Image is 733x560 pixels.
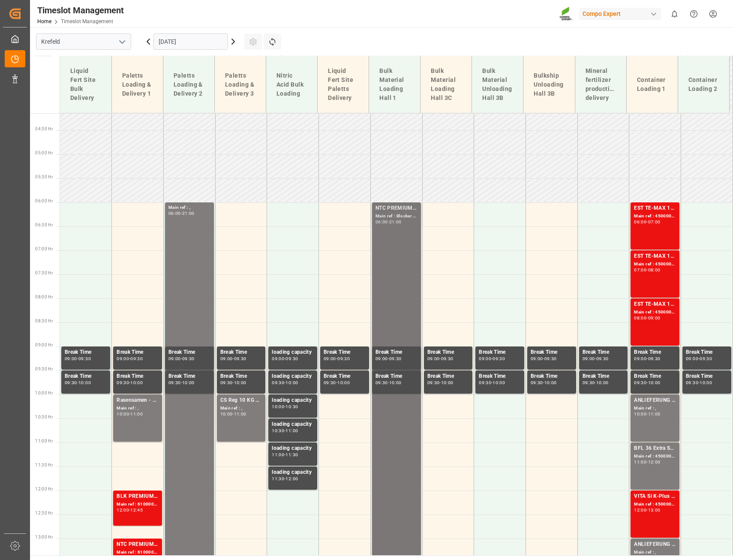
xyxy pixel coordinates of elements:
[634,549,676,556] div: Main ref : ,
[37,4,124,17] div: Timeslot Management
[35,223,53,227] span: 06:30 Hr
[35,391,53,395] span: 10:00 Hr
[648,316,661,320] div: 09:00
[648,268,661,272] div: 08:00
[427,348,469,357] div: Break Time
[596,357,609,361] div: 09:30
[168,211,181,215] div: 06:00
[65,381,77,385] div: 09:30
[634,453,676,460] div: Main ref : 4500000627, 2000000544
[129,357,130,361] div: -
[427,372,469,381] div: Break Time
[646,316,648,320] div: -
[579,6,665,22] button: Compo Expert
[389,220,402,224] div: 21:00
[685,72,722,97] div: Container Loading 2
[479,357,491,361] div: 09:00
[284,357,285,361] div: -
[493,357,505,361] div: 09:30
[35,126,53,131] span: 04:30 Hr
[684,4,703,24] button: Help Center
[646,381,648,385] div: -
[646,357,648,361] div: -
[77,381,78,385] div: -
[129,381,130,385] div: -
[35,367,53,371] span: 09:30 Hr
[544,381,557,385] div: 10:00
[324,63,362,106] div: Liquid Fert Site Paletts Delivery
[665,4,684,24] button: show 0 new notifications
[634,204,676,213] div: EST TE-MAX 11-48 20kg (x45) ES, PT MTO
[65,357,77,361] div: 09:00
[441,357,454,361] div: 09:30
[117,508,129,512] div: 12:00
[376,381,388,385] div: 09:30
[36,33,131,50] input: Type to search/select
[634,316,646,320] div: 08:00
[648,381,661,385] div: 10:00
[595,381,596,385] div: -
[220,412,233,416] div: 10:00
[272,372,314,381] div: loading capacity
[168,381,181,385] div: 09:30
[531,381,543,385] div: 09:30
[336,357,337,361] div: -
[634,348,676,357] div: Break Time
[583,357,595,361] div: 09:00
[582,63,619,106] div: Mineral fertilizer production delivery
[579,8,661,20] div: Compo Expert
[427,357,440,361] div: 09:00
[129,508,130,512] div: -
[130,508,143,512] div: 12:45
[634,261,676,268] div: Main ref : 4500000956, 2000000378
[531,357,543,361] div: 09:00
[427,381,440,385] div: 09:30
[479,348,521,357] div: Break Time
[389,357,402,361] div: 09:30
[117,492,159,501] div: BLK PREMIUM [DATE] 25kg(x40)D,EN,PL,FNLNTC PREMIUM [DATE]+3+TE 600kg BBNTC PREMIUM [DATE] 25kg (x...
[220,381,233,385] div: 09:30
[220,405,262,412] div: Main ref : ,
[285,453,298,457] div: 11:30
[389,381,402,385] div: 10:00
[648,357,661,361] div: 09:30
[427,63,465,106] div: Bulk Material Loading Hall 3C
[376,63,413,106] div: Bulk Material Loading Hall 1
[272,453,284,457] div: 11:00
[648,508,661,512] div: 13:00
[583,381,595,385] div: 09:30
[559,6,573,21] img: Screenshot%202023-09-29%20at%2010.02.21.png_1712312052.png
[634,372,676,381] div: Break Time
[273,68,310,102] div: Nitric Acid Bulk Loading
[648,460,661,464] div: 12:00
[634,252,676,261] div: EST TE-MAX 11-48 20kg (x45) ES, PT MTO
[700,381,712,385] div: 10:00
[117,381,129,385] div: 09:30
[439,357,441,361] div: -
[67,63,105,106] div: Liquid Fert Site Bulk Delivery
[700,357,712,361] div: 09:30
[583,372,625,381] div: Break Time
[698,381,700,385] div: -
[130,381,143,385] div: 10:00
[531,348,573,357] div: Break Time
[168,357,181,361] div: 09:00
[634,357,646,361] div: 09:00
[35,415,53,419] span: 10:30 Hr
[285,381,298,385] div: 10:00
[35,511,53,515] span: 12:30 Hr
[388,357,389,361] div: -
[376,213,418,220] div: Main ref : Blocker Schiff Nürnberg, 2000001109
[376,348,418,357] div: Break Time
[272,420,314,429] div: loading capacity
[234,412,246,416] div: 11:00
[117,540,159,549] div: NTC PREMIUM [DATE] 25kg (x40) D,EN,PL
[376,357,388,361] div: 09:00
[35,151,53,155] span: 05:00 Hr
[232,357,234,361] div: -
[686,372,728,381] div: Break Time
[35,535,53,539] span: 13:00 Hr
[634,444,676,453] div: BFL 36 Extra SL 1000L IBC
[479,372,521,381] div: Break Time
[324,372,366,381] div: Break Time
